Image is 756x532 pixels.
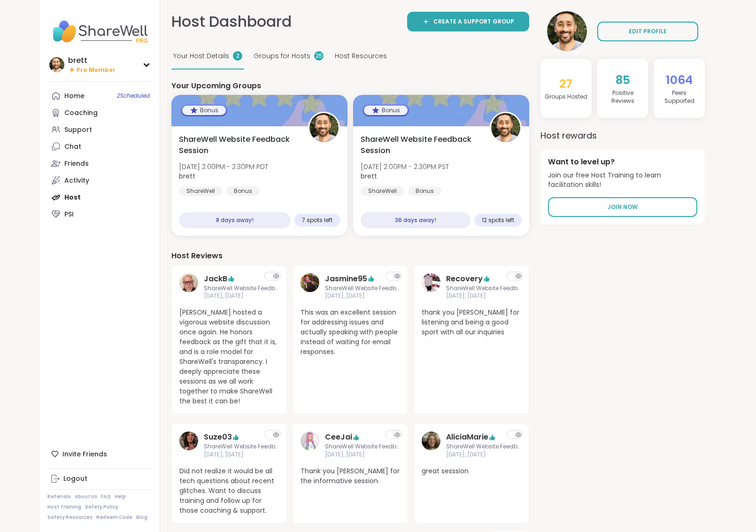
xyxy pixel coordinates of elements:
[446,451,521,459] span: [DATE], [DATE]
[77,66,116,74] span: Pro Member
[101,493,111,500] a: FAQ
[446,273,483,285] a: Recovery
[446,285,521,293] span: ShareWell Website Feedback Session
[204,273,227,285] a: JackB
[422,432,440,450] img: AliciaMarie
[301,308,400,357] span: This was an excellent session for addressing issues and actually speaking with people instead of ...
[68,55,116,66] div: brett
[47,446,152,463] div: Invite Friends
[47,138,152,155] a: Chat
[301,273,319,292] img: Jasmine95
[446,292,521,300] span: [DATE], [DATE]
[548,171,697,189] span: Join our free Host Training to learn facilitation skills!
[309,113,339,142] img: brett
[407,12,529,31] a: Create a support group
[47,470,152,487] a: Logout
[314,51,324,61] div: 25
[545,93,587,101] h4: Groups Hosted
[117,92,150,100] span: 2 Scheduled
[325,451,400,459] span: [DATE], [DATE]
[325,432,352,443] a: CeeJai
[63,474,87,484] div: Logout
[629,27,667,36] span: EDIT PROFILE
[179,186,223,196] div: ShareWell
[446,443,521,451] span: ShareWell Website Feedback Session
[361,171,377,181] b: brett
[616,72,630,88] span: 85
[47,514,93,521] a: Safety Resources
[64,125,92,135] div: Support
[226,186,260,196] div: Bonus
[47,15,152,48] img: ShareWell Nav Logo
[204,443,279,451] span: ShareWell Website Feedback Session
[179,273,198,292] img: JackB
[179,134,298,156] span: ShareWell Website Feedback Session
[85,504,118,510] a: Safety Policy
[364,106,408,115] div: Bonus
[173,51,229,61] span: Your Host Details
[47,121,152,138] a: Support
[325,285,400,293] span: ShareWell Website Feedback Session
[361,212,471,228] div: 36 days away!
[548,197,697,217] a: Join Now
[171,11,292,32] h1: Host Dashboard
[601,89,645,105] h4: Positive Review s
[179,171,195,181] b: brett
[608,203,638,211] span: Join Now
[325,273,367,285] a: Jasmine95
[179,162,268,171] span: [DATE] 2:00PM - 2:30PM PDT
[64,159,89,169] div: Friends
[179,432,198,450] img: Suze03
[47,172,152,189] a: Activity
[301,432,319,459] a: CeeJai
[204,451,279,459] span: [DATE], [DATE]
[422,308,521,337] span: thank you [PERSON_NAME] for listening and being a good sport with all our inquiries
[301,273,319,301] a: Jasmine95
[115,493,126,500] a: Help
[325,292,400,300] span: [DATE], [DATE]
[433,17,514,26] span: Create a support group
[302,216,332,224] span: 7 spots left
[361,186,404,196] div: ShareWell
[64,108,98,118] div: Coaching
[47,493,71,500] a: Referrals
[204,292,279,300] span: [DATE], [DATE]
[408,186,441,196] div: Bonus
[335,51,387,61] span: Host Resources
[64,210,74,219] div: PSI
[482,216,514,224] span: 12 spots left
[422,432,440,459] a: AliciaMarie
[597,22,698,41] a: EDIT PROFILE
[325,443,400,451] span: ShareWell Website Feedback Session
[446,432,488,443] a: AliciaMarie
[47,504,81,510] a: Host Training
[171,81,529,91] h4: Your Upcoming Groups
[179,212,291,228] div: 8 days away!
[547,11,587,51] img: brett
[64,142,81,152] div: Chat
[548,157,697,167] h4: Want to level up?
[47,155,152,172] a: Friends
[301,432,319,450] img: CeeJai
[96,514,132,521] a: Redeem Code
[47,206,152,223] a: PSI
[49,57,64,72] img: brett
[233,51,242,61] div: 2
[361,134,479,156] span: ShareWell Website Feedback Session
[422,273,440,301] a: Recovery
[64,176,89,185] div: Activity
[47,87,152,104] a: Home2Scheduled
[182,106,226,115] div: Bonus
[301,466,400,486] span: Thank you [PERSON_NAME] for the informative session.
[179,308,279,406] span: [PERSON_NAME] hosted a vigorous website discussion once again. He honors feedback as the gift tha...
[422,273,440,292] img: Recovery
[179,432,198,459] a: Suze03
[179,466,279,516] span: Did not realize it would be all tech questions about recent glitches. Want to discuss training an...
[204,285,279,293] span: ShareWell Website Feedback Session
[179,273,198,301] a: JackB
[559,76,572,92] span: 27
[422,466,521,476] span: great sesssion
[666,72,693,88] span: 1064
[491,113,520,142] img: brett
[361,162,449,171] span: [DATE] 2:00PM - 2:30PM PST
